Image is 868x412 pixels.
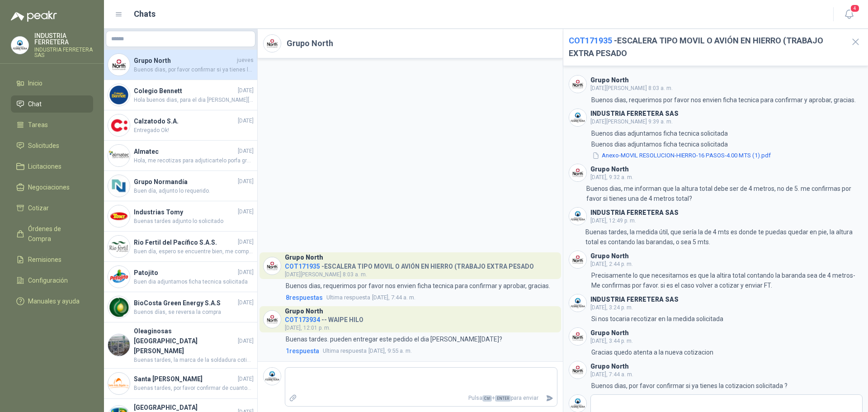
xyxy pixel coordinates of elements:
h3: Grupo North [590,364,629,369]
a: Chat [11,95,93,113]
p: Buenas tardes. pueden entregar este pedido el dia [PERSON_NAME][DATE]? [286,334,502,344]
h3: Grupo North [590,78,629,83]
a: Company LogoBioCosta Green Energy S.A.S[DATE]Buenos días, se reversa la compra [104,292,257,322]
span: COT171935 [285,263,320,270]
span: [DATE] [238,177,254,186]
span: 1 respuesta [286,346,319,356]
img: Company Logo [108,84,130,106]
button: Anexo-MOVIL RESOLUCION-HIERRO-16 PASOS-4.00 MTS (1).pdf [591,151,772,161]
span: Ultima respuesta [323,346,367,355]
h4: - - WAIPE HILO [285,314,363,322]
img: Company Logo [569,208,586,225]
h4: Calzatodo S.A. [134,116,236,126]
a: Manuales y ayuda [11,293,93,310]
p: INDUSTRIA FERRETERA SAS [34,47,93,58]
a: Company LogoGrupo Normandía[DATE]Buen día, adjunto lo requerido. [104,171,257,201]
span: Buen dia adjuntamos ficha tecnica solicitada [134,278,254,286]
p: Gracias quedo atenta a la nueva cotizacion [591,347,713,357]
h4: - ESCALERA TIPO MOVIL O AVIÓN EN HIERRO (TRABAJO EXTRA PESADO [285,260,534,269]
span: ENTER [495,395,511,402]
span: [DATE], 12:49 p. m. [590,218,636,224]
p: Buenos dias adjuntamos ficha tecnica solicitada [591,128,728,138]
a: Company LogoAlmatec[DATE]Hola, me recotizas para adjuticartelo porfa gracias [104,141,257,171]
span: [DATE] [238,268,254,277]
button: Enviar [542,390,557,406]
p: Buenos dias adjuntamos ficha tecnica solicitada [591,139,772,149]
a: Licitaciones [11,158,93,175]
p: Buenos dias, me informan que la altura total debe ser de 4 metros, no de 5. me confirmas por favo... [586,184,863,204]
a: 8respuestasUltima respuesta[DATE], 7:44 a. m. [284,293,557,303]
img: Company Logo [264,368,281,385]
img: Company Logo [108,205,130,227]
span: 4 [850,4,860,13]
p: Buenos dias, por favor confirmar si ya tienes la cotizacion solicitada ? [591,381,788,391]
img: Company Logo [569,109,586,126]
h3: Grupo North [590,331,629,336]
a: Cotizar [11,199,93,217]
img: Company Logo [11,37,28,54]
a: 1respuestaUltima respuesta[DATE], 9:55 a. m. [284,346,557,356]
a: Configuración [11,272,93,289]
img: Company Logo [108,114,130,136]
h3: INDUSTRIA FERRETERA SAS [590,111,679,116]
span: [DATE], 9:32 a. m. [590,174,633,180]
span: Remisiones [28,255,61,265]
span: Inicio [28,78,42,88]
h3: Grupo North [285,255,323,260]
p: Buenas tardes, la medida útil, que sería la de 4 mts es donde te puedas quedar en pie, la altura ... [585,227,863,247]
img: Company Logo [569,328,586,345]
img: Company Logo [108,145,130,166]
span: [DATE][PERSON_NAME] 8:03 a. m. [285,271,367,278]
span: Buenos dias, por favor confirmar si ya tienes la cotizacion solicitada ? [134,66,254,74]
h3: INDUSTRIA FERRETERA SAS [590,297,679,302]
span: [DATE], 3:44 p. m. [590,338,633,344]
h4: Rio Fertil del Pacífico S.A.S. [134,237,236,247]
span: Ultima respuesta [326,293,370,302]
span: Solicitudes [28,141,59,151]
h4: Patojito [134,268,236,278]
p: Si nos tocaria recotizar en la medida solicitada [591,314,723,324]
img: Company Logo [108,373,130,394]
label: Adjuntar archivos [285,390,301,406]
span: Buenas tardes, la marca de la soldadura cotizada es PREMIUM WELD [134,356,254,365]
span: Buenas tardes adjunto lo solicitado [134,217,254,226]
img: Company Logo [569,251,586,268]
span: [DATE] [238,117,254,125]
span: Manuales y ayuda [28,296,80,306]
span: Órdenes de Compra [28,224,85,244]
h4: Grupo Normandía [134,177,236,187]
span: COT171935 [569,36,612,45]
img: Company Logo [264,311,281,328]
img: Company Logo [108,175,130,197]
a: Inicio [11,75,93,92]
span: [DATE] [238,375,254,384]
h4: Oleaginosas [GEOGRAPHIC_DATA][PERSON_NAME] [134,326,236,356]
span: [DATE], 3:24 p. m. [590,304,633,311]
span: [DATE] [238,298,254,307]
h2: Grupo North [287,37,333,50]
h4: Colegio Bennett [134,86,236,96]
span: [DATE] [238,86,254,95]
h4: Almatec [134,147,236,156]
span: Buen día, adjunto lo requerido. [134,187,254,195]
a: Tareas [11,116,93,133]
span: Hola buenos dias, para el dia [PERSON_NAME][DATE] en la tarde se estaria entregando el pedido! [134,96,254,104]
span: [DATE], 7:44 a. m. [326,293,415,302]
h1: Chats [134,8,156,20]
button: 4 [841,6,857,23]
span: Buen día, espero se encuentre bien, me comparte foto por favor de la referencia cotizada [134,247,254,256]
img: Company Logo [108,334,130,356]
h4: Industrias Tomy [134,207,236,217]
h3: INDUSTRIA FERRETERA SAS [590,210,679,215]
a: Company LogoIndustrias Tomy[DATE]Buenas tardes adjunto lo solicitado [104,201,257,232]
span: Buenas tardes, por favor confirmar de cuantos peldaños es la escalera que requieren. [134,384,254,393]
img: Company Logo [569,164,586,181]
a: Negociaciones [11,179,93,196]
p: Precisamente lo que necesitamos es que la altira total contando la baranda sea de 4 metros- Me co... [591,270,855,290]
span: [DATE] [238,208,254,216]
img: Company Logo [264,35,281,52]
img: Company Logo [108,296,130,318]
span: COT173934 [285,316,320,323]
img: Company Logo [569,361,586,379]
a: Órdenes de Compra [11,220,93,247]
